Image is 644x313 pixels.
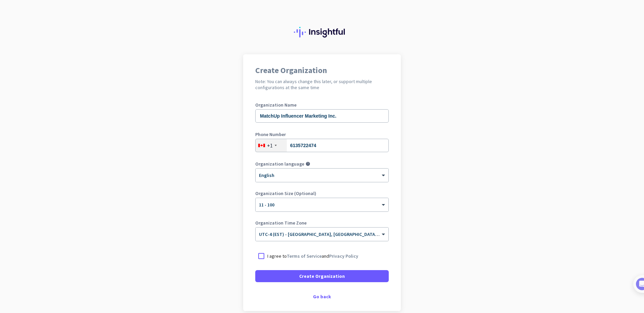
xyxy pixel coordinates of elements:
[255,109,389,123] input: What is the name of your organization?
[287,253,322,259] a: Terms of Service
[299,273,345,279] span: Create Organization
[255,270,389,282] button: Create Organization
[255,162,304,166] label: Organization language
[255,221,389,225] label: Organization Time Zone
[267,142,273,149] div: +1
[255,191,389,196] label: Organization Size (Optional)
[306,162,310,166] i: help
[255,132,389,137] label: Phone Number
[255,103,389,107] label: Organization Name
[255,66,389,74] h1: Create Organization
[255,294,389,299] div: Go back
[255,139,389,152] input: 506-234-5678
[255,78,389,90] h2: Note: You can always change this later, or support multiple configurations at the same time
[294,27,350,38] img: Insightful
[329,253,358,259] a: Privacy Policy
[267,253,358,259] p: I agree to and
